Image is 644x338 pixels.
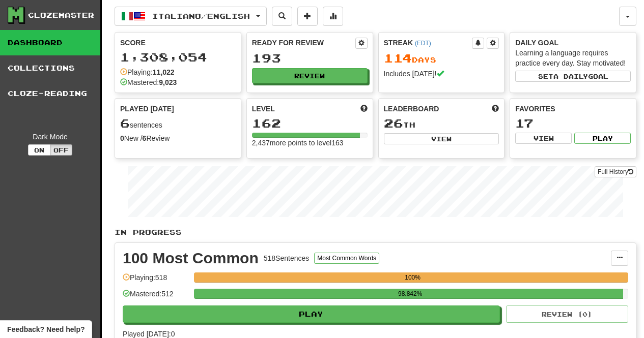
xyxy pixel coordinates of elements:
[123,305,500,323] button: Play
[384,69,499,79] div: Includes [DATE]!
[123,289,189,305] div: Mastered: 512
[252,52,368,65] div: 193
[252,68,368,83] button: Review
[384,104,439,114] span: Leaderboard
[120,51,236,64] div: 1,308,054
[384,117,499,130] div: th
[515,117,631,130] div: 17
[384,38,472,48] div: Streak
[314,253,379,264] button: Most Common Words
[492,104,499,114] span: This week in points, UTC
[8,132,93,142] div: Dark Mode
[123,251,259,266] div: 100 Most Common
[28,10,94,20] div: Clozemaster
[384,52,499,65] div: Day s
[506,305,628,323] button: Review (0)
[515,104,631,114] div: Favorites
[115,227,636,237] p: In Progress
[515,133,572,144] button: View
[115,7,267,26] button: Italiano/English
[515,71,631,82] button: Seta dailygoal
[297,7,318,26] button: Add sentence to collection
[143,134,147,142] strong: 6
[120,133,236,143] div: New / Review
[252,117,368,130] div: 162
[515,38,631,48] div: Daily Goal
[252,104,275,114] span: Level
[252,138,368,148] div: 2,437 more points to level 163
[384,116,403,130] span: 26
[120,117,236,130] div: sentences
[384,51,412,65] span: 114
[197,289,623,299] div: 98.842%
[120,104,174,114] span: Played [DATE]
[120,134,124,142] strong: 0
[264,253,310,263] div: 518 Sentences
[123,272,189,289] div: Playing: 518
[50,144,72,156] button: Off
[515,48,631,68] div: Learning a language requires practice every day. Stay motivated!
[159,78,177,86] strong: 9,023
[123,330,175,338] span: Played [DATE]: 0
[153,68,175,76] strong: 11,022
[120,38,236,48] div: Score
[7,324,85,334] span: Open feedback widget
[152,12,250,20] span: Italiano / English
[272,7,292,26] button: Search sentences
[415,40,431,47] a: (EDT)
[120,116,130,130] span: 6
[197,272,628,283] div: 100%
[595,166,636,177] a: Full History
[28,144,50,156] button: On
[574,133,631,144] button: Play
[384,133,499,144] button: View
[360,104,368,114] span: Score more points to level up
[323,7,343,26] button: More stats
[553,73,588,80] span: a daily
[120,67,175,77] div: Playing:
[252,38,355,48] div: Ready for Review
[120,77,177,87] div: Mastered:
